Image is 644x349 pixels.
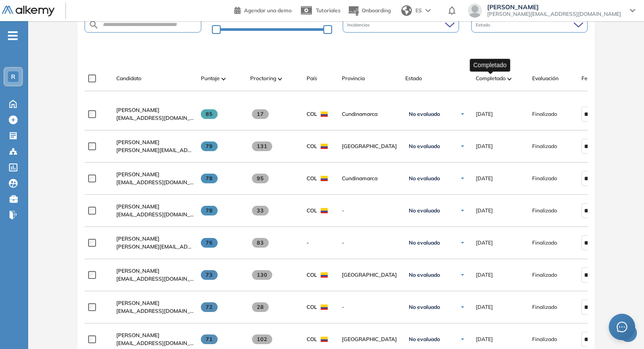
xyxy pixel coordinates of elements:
span: Tutoriales [316,7,341,14]
a: [PERSON_NAME] [116,106,194,114]
span: [PERSON_NAME] [487,4,621,11]
span: No evaluado [409,336,440,343]
span: - [342,303,398,311]
img: Ícono de flecha [460,272,465,278]
img: Logo [2,6,55,17]
span: 78 [201,206,218,215]
span: Finalizado [532,207,557,215]
span: [PERSON_NAME] [116,171,159,178]
img: Ícono de flecha [460,111,465,117]
span: COL [307,110,317,118]
span: No evaluado [409,239,440,246]
span: COL [307,303,317,311]
span: No evaluado [409,111,440,118]
span: [DATE] [476,271,493,279]
span: Proctoring [250,74,276,82]
span: - [342,239,398,247]
span: [DATE] [476,207,493,215]
span: 79 [201,141,218,151]
img: Ícono de flecha [460,337,465,342]
img: [missing "en.ARROW_ALT" translation] [222,78,226,80]
i: - [8,35,18,37]
span: 72 [201,302,218,312]
img: COL [321,304,328,310]
span: 78 [201,174,218,183]
img: COL [321,111,328,117]
span: País [307,74,317,82]
span: [DATE] [476,335,493,343]
span: Cundinamarca [342,174,398,182]
div: Estado [471,17,588,33]
span: Finalizado [532,271,557,279]
img: Ícono de flecha [460,240,465,245]
span: Finalizado [532,239,557,247]
span: 73 [201,270,218,280]
img: world [401,5,412,16]
span: Completado [476,74,506,82]
span: [PERSON_NAME] [116,235,159,242]
img: Ícono de flecha [460,176,465,181]
span: [PERSON_NAME] [116,332,159,338]
span: No evaluado [409,304,440,311]
span: [DATE] [476,142,493,150]
span: [EMAIL_ADDRESS][DOMAIN_NAME] [116,114,194,122]
span: [EMAIL_ADDRESS][DOMAIN_NAME] [116,339,194,347]
span: Estado [405,74,422,82]
span: Finalizado [532,303,557,311]
span: [EMAIL_ADDRESS][DOMAIN_NAME] [116,211,194,219]
span: [EMAIL_ADDRESS][DOMAIN_NAME] [116,275,194,283]
span: - [342,207,398,215]
a: [PERSON_NAME] [116,299,194,307]
span: Incidencias [347,22,371,28]
span: Candidato [116,74,141,82]
span: No evaluado [409,143,440,150]
span: 131 [252,141,273,151]
img: arrow [426,9,431,12]
a: [PERSON_NAME] [116,171,194,178]
span: 130 [252,270,273,280]
span: COL [307,174,317,182]
span: Onboarding [362,7,391,14]
span: message [617,322,627,332]
span: 102 [252,334,273,344]
span: Evaluación [532,74,559,82]
img: Ícono de flecha [460,304,465,310]
span: Provincia [342,74,365,82]
span: Fecha límite [581,74,611,82]
span: Puntaje [201,74,220,82]
span: [PERSON_NAME] [116,267,159,274]
span: [GEOGRAPHIC_DATA] [342,271,398,279]
span: [PERSON_NAME][EMAIL_ADDRESS][DOMAIN_NAME] [487,11,621,18]
span: No evaluado [409,207,440,214]
img: COL [321,272,328,278]
span: [PERSON_NAME] [116,139,159,145]
span: 85 [201,109,218,119]
span: [EMAIL_ADDRESS][DOMAIN_NAME] [116,178,194,186]
span: 83 [252,238,269,248]
span: COL [307,207,317,215]
img: Ícono de flecha [460,144,465,149]
img: COL [321,337,328,342]
span: Finalizado [532,335,557,343]
span: - [307,239,309,247]
div: Incidencias [343,17,459,33]
span: [DATE] [476,303,493,311]
img: COL [321,144,328,149]
span: 28 [252,302,269,312]
img: COL [321,208,328,213]
span: [DATE] [476,174,493,182]
img: SEARCH_ALT [89,19,99,30]
a: [PERSON_NAME] [116,331,194,339]
a: [PERSON_NAME] [116,267,194,275]
span: ES [415,7,422,15]
span: Finalizado [532,142,557,150]
span: [GEOGRAPHIC_DATA] [342,335,398,343]
span: Finalizado [532,110,557,118]
span: [PERSON_NAME] [116,203,159,210]
img: [missing "en.ARROW_ALT" translation] [507,78,512,80]
img: [missing "en.ARROW_ALT" translation] [278,78,282,80]
a: [PERSON_NAME] [116,235,194,243]
a: Agendar una demo [234,4,292,15]
a: [PERSON_NAME] [116,203,194,211]
span: No evaluado [409,175,440,182]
